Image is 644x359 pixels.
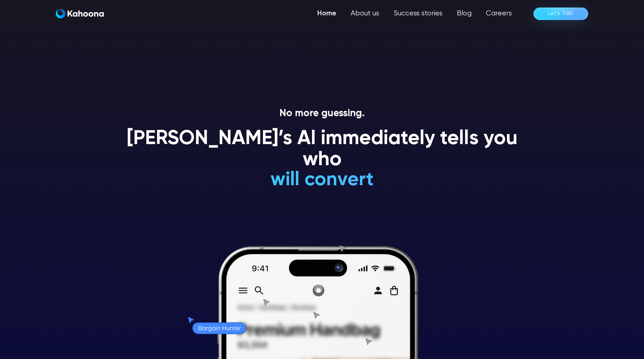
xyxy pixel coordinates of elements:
[450,6,479,21] a: Blog
[217,169,428,191] h1: will convert
[56,9,104,19] img: Kahoona logo white
[310,6,343,21] a: Home
[343,6,386,21] a: About us
[386,6,450,21] a: Success stories
[533,8,588,20] a: Let’s Talk!
[548,8,574,19] div: Let’s Talk!
[118,108,526,120] p: No more guessing.
[56,9,104,19] a: home
[479,6,519,21] a: Careers
[118,128,526,171] h1: [PERSON_NAME]’s AI immediately tells you who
